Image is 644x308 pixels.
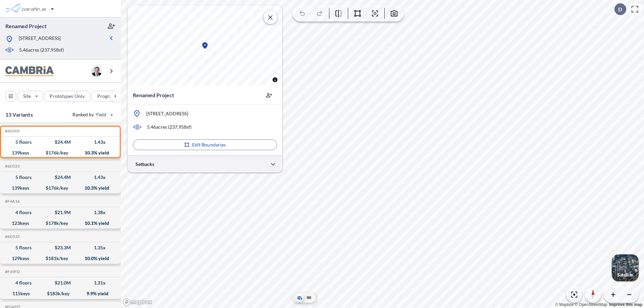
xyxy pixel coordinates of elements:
[555,302,574,307] a: Mapbox
[201,42,209,50] div: Map marker
[271,76,279,84] button: Toggle attribution
[4,234,20,239] h5: Click to copy the code
[19,47,64,54] p: 5.46 acres ( 237,958 sf)
[23,93,31,100] p: Site
[192,141,226,148] p: Edit Boundaries
[92,91,128,102] button: Program
[4,269,20,274] h5: Click to copy the code
[44,91,90,102] button: Prototypes Only
[609,302,642,307] a: Improve this map
[146,110,188,117] p: [STREET_ADDRESS]
[617,272,633,278] p: Satellite
[97,93,116,100] p: Program
[5,66,54,76] img: BrandImage
[305,294,313,302] button: Site Plan
[4,199,20,204] h5: Click to copy the code
[273,76,277,83] span: Toggle attribution
[50,93,85,100] p: Prototypes Only
[123,298,152,306] a: Mapbox homepage
[91,66,102,76] img: user logo
[296,294,304,302] button: Aerial View
[618,6,622,12] p: D
[19,35,61,43] p: [STREET_ADDRESS]
[96,111,107,118] span: Yield
[4,164,20,169] h5: Click to copy the code
[5,22,47,30] p: Renamed Project
[4,129,20,133] h5: Click to copy the code
[612,254,639,281] button: Switcher ImageSatellite
[612,254,639,281] img: Switcher Image
[127,5,282,86] canvas: Map
[133,91,174,99] p: Renamed Project
[17,91,43,102] button: Site
[67,109,117,120] button: Ranked by Yield
[575,302,607,307] a: OpenStreetMap
[147,124,192,130] p: 5.46 acres ( 237,958 sf)
[5,111,33,119] p: 13 Variants
[133,139,277,150] button: Edit Boundaries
